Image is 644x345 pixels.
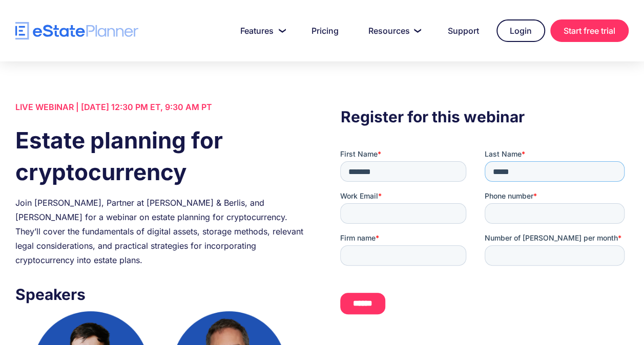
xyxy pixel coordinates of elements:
div: Join [PERSON_NAME], Partner at [PERSON_NAME] & Berlis, and [PERSON_NAME] for a webinar on estate ... [15,196,304,267]
h1: Estate planning for cryptocurrency [15,124,304,188]
a: Resources [356,20,430,41]
div: LIVE WEBINAR | [DATE] 12:30 PM ET, 9:30 AM PT [15,100,304,114]
a: home [15,22,138,40]
a: Support [435,20,491,41]
h3: Register for this webinar [340,105,629,128]
a: Features [228,20,294,41]
a: Pricing [299,20,351,41]
a: Login [496,19,545,42]
iframe: Form 0 [340,149,629,322]
a: Start free trial [550,19,629,42]
h3: Speakers [15,283,304,306]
